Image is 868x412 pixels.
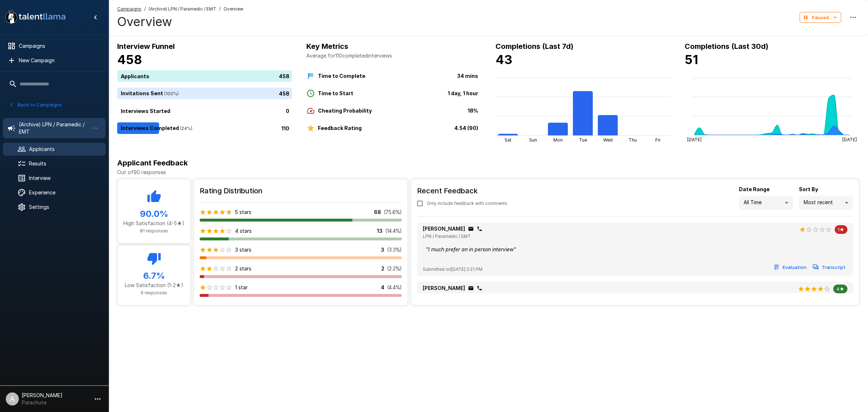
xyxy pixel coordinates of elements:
p: ( 2.2 %) [387,265,402,272]
p: 0 [286,107,289,114]
p: [PERSON_NAME] [423,285,465,292]
b: Applicant Feedback [117,159,188,167]
span: 4★ [833,286,847,292]
b: Feedback Rating [318,125,362,131]
h5: 6.7 % [123,270,184,282]
b: Date Range [739,186,770,192]
div: Click to copy [468,285,474,291]
span: LPN / Paramedic / EMT [423,293,471,298]
p: 5 stars [235,209,251,216]
tspan: Wed [603,137,613,143]
tspan: Sun [529,137,537,143]
p: 458 [279,89,289,97]
p: 3 stars [235,246,251,253]
p: 2 [381,265,384,272]
span: LPN / Paramedic / EMT [423,234,471,239]
b: 43 [495,52,512,67]
tspan: Tue [579,137,587,143]
b: 458 [117,52,142,67]
b: Cheating Probability [318,108,372,114]
b: 34 mins [457,73,478,79]
div: Click to copy [477,285,482,291]
b: Sort By [799,186,818,192]
span: (Archive) LPN / Paramedic / EMT [149,5,216,13]
u: Campaigns [117,6,141,12]
h4: Overview [117,14,243,29]
p: [PERSON_NAME] [423,225,465,232]
p: 3 [381,246,384,253]
span: Only include feedback with comments [427,200,507,207]
b: Completions (Last 30d) [685,42,769,51]
span: 6 responses [141,290,167,295]
p: 4 stars [235,227,252,235]
p: Out of 90 responses [117,169,859,176]
div: Most recent [799,196,853,210]
span: 1★ [835,227,847,232]
span: Submitted on [DATE] 2:21 PM [423,266,482,273]
h6: Rating Distribution [200,185,402,197]
button: Evaluation [772,262,808,273]
div: " I much prefer an in person interview " [423,243,847,256]
tspan: Thu [629,137,637,143]
div: Click to copy [477,226,482,232]
p: 13 [377,227,383,235]
p: 458 [279,72,289,80]
b: 18% [468,108,478,114]
tspan: Fri [655,137,660,143]
p: 110 [281,124,289,132]
h5: 90.0 % [123,208,184,220]
button: Transcript [811,262,847,273]
div: All Time [739,196,793,210]
p: ( 75.6 %) [384,209,402,216]
span: / [144,5,146,13]
p: 4 [381,284,384,291]
b: Time to Complete [318,73,365,79]
tspan: [DATE] [842,137,857,142]
b: Completions (Last 7d) [495,42,574,51]
b: Interview Funnel [117,42,175,51]
tspan: Mon [553,137,563,143]
p: ( 4.4 %) [387,284,402,291]
tspan: [DATE] [687,137,702,142]
b: 4.54 (90) [454,125,478,131]
p: Low Satisfaction (1-2★) [123,282,184,289]
button: Paused [800,12,841,23]
p: 68 [374,209,381,216]
tspan: Sat [505,137,511,143]
span: Overview [224,5,243,13]
p: High Satisfaction (4-5★) [123,220,184,227]
p: ( 14.4 %) [386,227,402,235]
span: 81 responses [140,228,168,234]
b: 51 [685,52,698,67]
h6: Recent Feedback [417,185,513,197]
b: 1 day, 1 hour [448,90,478,96]
p: Average for 110 completed interviews [306,52,481,59]
div: Click to copy [468,226,474,232]
p: 1 star [235,284,248,291]
span: / [219,5,221,13]
b: Time to Start [318,90,353,96]
p: ( 3.3 %) [387,246,402,253]
p: 2 stars [235,265,251,272]
b: Key Metrics [306,42,348,51]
